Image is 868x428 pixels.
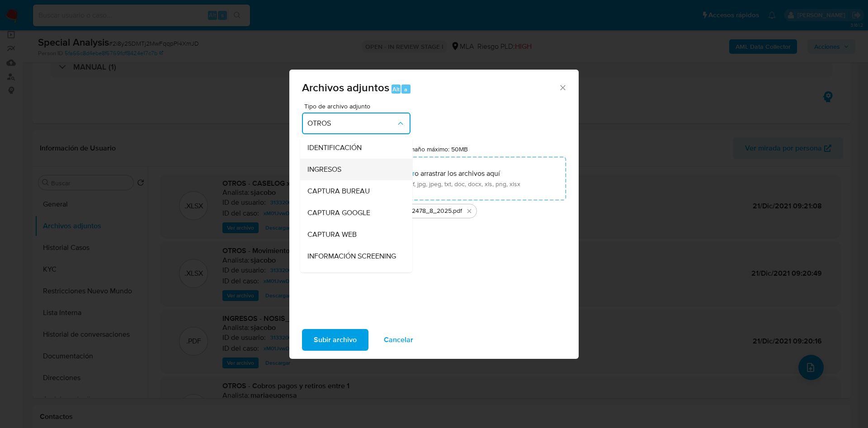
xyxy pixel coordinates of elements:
button: OTROS [302,113,410,134]
label: Tamaño máximo: 50MB [403,145,468,153]
span: Tipo de archivo adjunto [304,103,413,109]
span: a [404,85,407,94]
button: Cancelar [372,329,425,351]
ul: Archivos seleccionados [302,200,566,236]
span: 34802478_8_2025 [397,207,452,216]
span: Subir archivo [314,330,357,350]
button: Eliminar 34802478_8_2025.pdf [464,206,475,216]
span: INGRESOS [307,165,341,174]
span: CAPTURA WEB [307,230,357,239]
span: Archivos adjuntos [302,80,389,95]
span: CAPTURA GOOGLE [307,208,370,217]
span: .pdf [452,207,462,216]
span: INFORMACIÓN SCREENING [307,252,396,261]
span: CAPTURA BUREAU [307,187,370,196]
button: Cerrar [558,83,566,91]
span: Cancelar [384,330,413,350]
button: Subir archivo [302,329,368,351]
span: Alt [392,85,400,94]
span: OTROS [307,119,396,128]
span: IDENTIFICACIÓN [307,143,362,152]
